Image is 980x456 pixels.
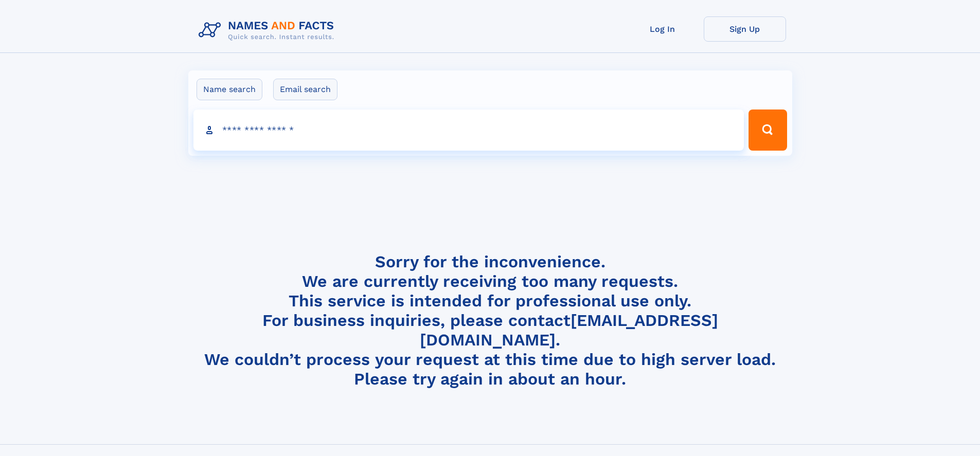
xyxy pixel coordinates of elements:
[194,16,343,44] img: Logo Names and Facts
[749,110,787,151] button: Search Button
[420,311,718,350] a: [EMAIL_ADDRESS][DOMAIN_NAME]
[193,110,744,151] input: search input
[197,79,262,100] label: Name search
[194,252,786,389] h4: Sorry for the inconvenience. We are currently receiving too many requests. This service is intend...
[704,16,786,42] a: Sign Up
[621,16,704,42] a: Log In
[273,79,337,100] label: Email search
